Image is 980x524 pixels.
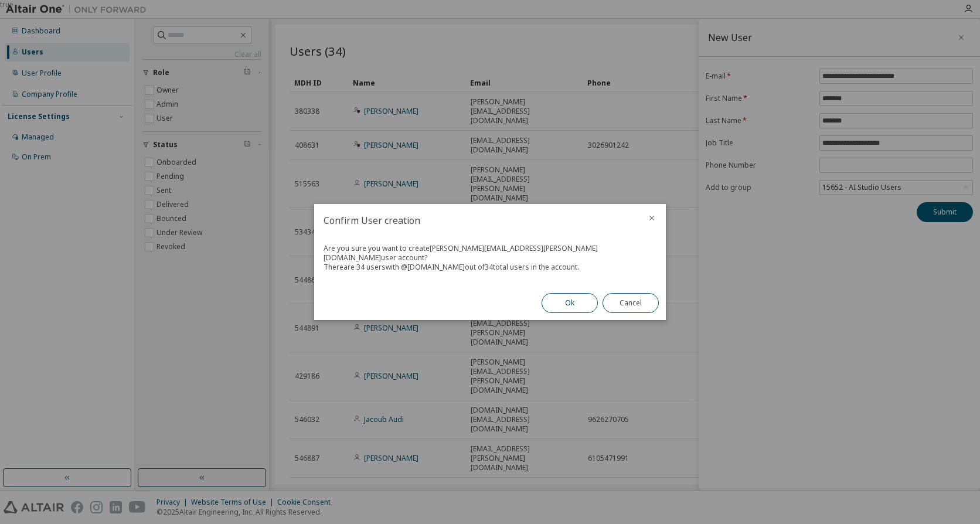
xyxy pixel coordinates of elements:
[314,204,638,237] h2: Confirm User creation
[542,293,598,313] button: Ok
[647,213,656,223] button: close
[324,263,656,272] div: There are 34 users with @ [DOMAIN_NAME] out of 34 total users in the account.
[603,293,659,313] button: Cancel
[324,244,656,263] div: Are you sure you want to create [PERSON_NAME][EMAIL_ADDRESS][PERSON_NAME][DOMAIN_NAME] user account?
